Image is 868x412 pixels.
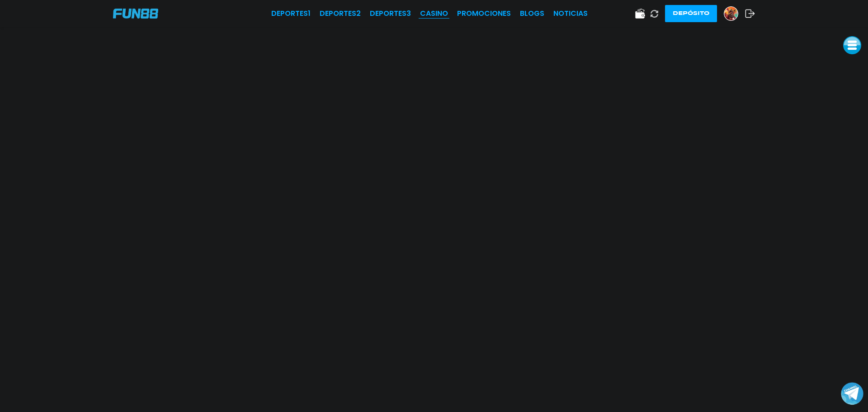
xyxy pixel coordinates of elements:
[724,6,745,21] a: Avatar
[320,8,361,19] a: Deportes2
[553,8,588,19] a: NOTICIAS
[724,7,738,20] img: Avatar
[841,382,863,405] button: Join telegram channel
[457,8,511,19] a: Promociones
[420,8,448,19] a: CASINO
[520,8,544,19] a: BLOGS
[113,9,158,19] img: Company Logo
[370,8,411,19] a: Deportes3
[271,8,311,19] a: Deportes1
[665,5,717,22] button: Depósito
